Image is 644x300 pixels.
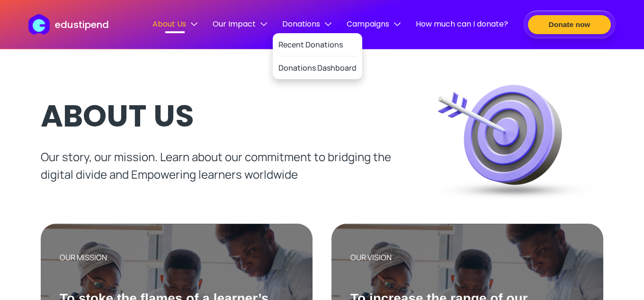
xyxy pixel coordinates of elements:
span: About Us [152,18,197,30]
a: edustipend logoedustipend [28,14,108,35]
a: Donate now [523,10,616,38]
span: Campaigns [347,18,401,30]
h1: ABOUT US [41,93,402,138]
img: edustipend logo [28,14,54,35]
p: Our story, our mission. Learn about our commitment to bridging the digital divide and Empowering ... [41,148,402,183]
img: down [394,21,401,27]
a: How much can I donate? [416,18,508,31]
img: down [325,21,331,27]
a: Donations Dashboard [278,56,357,79]
p: OUR MISSION [60,252,294,263]
span: Donations [282,18,331,30]
a: Recent Donations [278,33,357,56]
img: down [260,21,267,27]
img: about-us [403,71,603,205]
button: Donate now [528,15,611,34]
span: How much can I donate? [416,18,508,30]
p: edustipend [55,18,109,32]
img: down [191,21,197,27]
span: Our Impact [213,18,267,30]
p: OUR VISION [350,252,584,263]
